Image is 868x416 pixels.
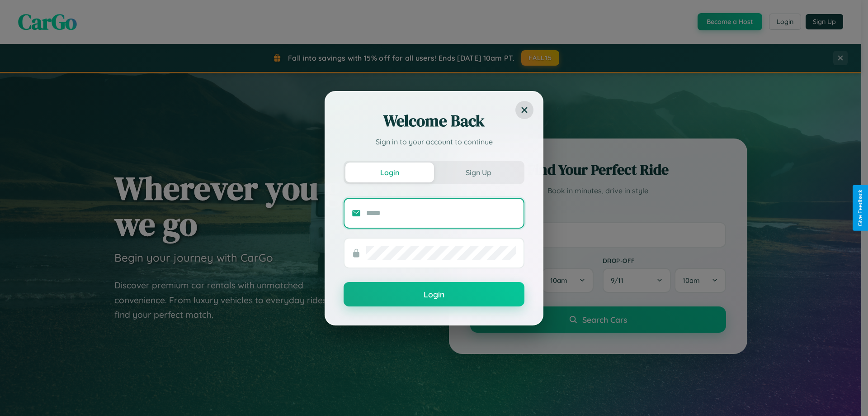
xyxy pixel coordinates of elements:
[344,136,524,147] p: Sign in to your account to continue
[344,282,524,306] button: Login
[344,110,524,132] h2: Welcome Back
[434,163,523,182] button: Sign Up
[345,163,434,182] button: Login
[857,190,863,226] div: Give Feedback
